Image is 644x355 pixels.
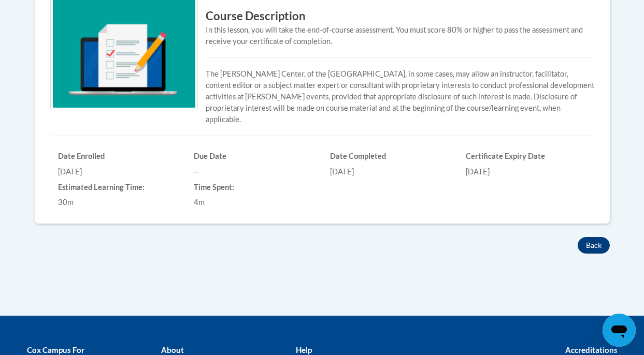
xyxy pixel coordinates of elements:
[466,152,586,161] h6: Certificate Expiry Date
[58,166,179,177] div: [DATE]
[58,183,179,192] h6: Estimated Learning Time:
[27,345,84,354] b: Cox Campus For
[603,314,636,347] iframe: Button to launch messaging window
[161,345,184,354] b: About
[296,345,312,354] b: Help
[330,152,451,161] h6: Date Completed
[50,24,594,47] div: In this lesson, you will take the end-of-course assessment. You must score 80% or higher to pass ...
[466,166,586,177] div: [DATE]
[578,237,610,254] button: Back
[50,8,594,24] h3: Course Description
[330,166,451,177] div: [DATE]
[194,183,314,192] h6: Time Spent:
[194,152,314,161] h6: Due Date
[194,166,314,177] div: --
[50,68,594,125] p: The [PERSON_NAME] Center, of the [GEOGRAPHIC_DATA], in some cases, may allow an instructor, facil...
[565,345,618,354] b: Accreditations
[194,197,314,208] div: 4m
[58,152,179,161] h6: Date Enrolled
[58,197,179,208] div: 30m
